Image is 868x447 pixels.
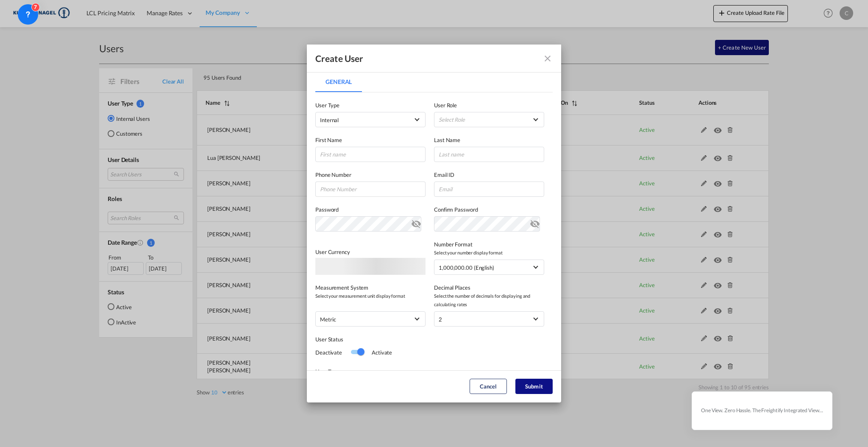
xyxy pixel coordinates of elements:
[434,182,544,197] input: Email
[434,147,544,162] input: Last name
[320,117,339,123] span: Internal
[315,205,426,214] label: Password
[411,217,421,227] md-icon: icon-eye-off
[434,283,544,292] label: Decimal Places
[434,170,544,179] label: Email ID
[315,249,350,255] label: User Currency
[315,182,426,197] input: Phone Number
[315,112,426,127] md-select: company type of user: Internal
[434,240,544,249] label: Number Format
[315,136,426,144] label: First Name
[351,346,363,359] md-switch: Switch 1
[315,283,426,292] label: Measurement System
[470,379,507,394] button: Cancel
[315,72,370,92] md-pagination-wrapper: Use the left and right arrow keys to navigate between tabs
[434,205,544,214] label: Confirm Password
[315,101,426,109] label: User Type
[315,348,351,357] div: Deactivate
[439,316,442,323] div: 2
[315,292,426,300] span: Select your measurement unit display format
[515,379,553,394] button: Submit
[307,45,561,402] md-dialog: General General ...
[530,217,540,227] md-icon: icon-eye-off
[434,249,544,257] span: Select your number display format
[315,335,434,344] div: User Status
[434,101,544,109] label: User Role
[320,316,336,323] div: metric
[434,112,544,127] md-select: {{(ctrl.parent.createData.viewShipper && !ctrl.parent.createData.user_data.role_id) ? 'N/A' : 'Se...
[363,348,392,357] div: Activate
[539,50,556,67] button: icon-close fg-AAA8AD
[434,136,544,144] label: Last Name
[434,292,544,309] span: Select the number of decimals for displaying and calculating rates
[542,53,553,64] md-icon: icon-close fg-AAA8AD
[315,72,362,92] md-tab-item: General
[439,264,494,271] div: 1,000,000.00 (English)
[315,147,426,162] input: First name
[315,170,426,179] label: Phone Number
[315,367,553,376] div: User Team
[315,53,363,64] div: Create User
